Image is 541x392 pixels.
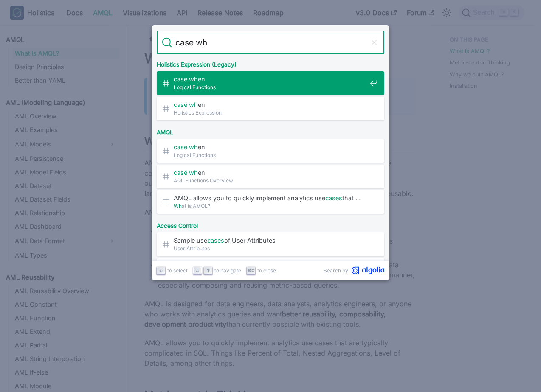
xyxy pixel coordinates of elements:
span: to close [257,266,276,274]
span: at is AMQL? [174,202,366,210]
span: en [174,168,366,176]
mark: wh [189,169,198,176]
a: case when​Logical Functions [157,139,384,163]
div: Holistics Expression (Legacy) [155,54,386,71]
mark: wh [189,143,198,151]
mark: Wh [174,203,182,209]
mark: cases [325,194,342,202]
span: en​ [174,75,366,83]
span: Holistics Expression [174,109,366,117]
mark: wh [189,76,198,83]
a: case whenAQL Functions Overview [157,165,384,188]
mark: case [174,76,187,83]
mark: case [174,101,187,108]
svg: Arrow down [194,267,200,274]
span: Logical Functions [174,151,366,159]
input: Search docs [172,31,369,54]
mark: case [174,143,187,151]
span: to navigate [214,266,241,274]
span: User Attributes [174,244,366,252]
mark: wh [189,101,198,108]
mark: case [174,169,187,176]
svg: Escape key [248,267,254,274]
span: en​ [174,143,366,151]
div: AMQL [155,122,386,139]
span: AMQL allows you to quickly implement analytics use that … [174,194,366,202]
a: case whenHolistics Expression [157,97,384,120]
span: Logical Functions [174,83,366,91]
button: Clear the query [369,37,379,48]
span: Sample use of User Attributes​ [174,236,366,244]
a: case when​Logical Functions [157,71,384,95]
div: Access Control [155,216,386,232]
mark: cases [207,237,224,244]
a: Sample usecasesof User Attributes​User Attributes [157,232,384,256]
span: Search by [324,266,348,274]
span: en [174,101,366,109]
a: … include your current IP. Incaseyou need technical support …Restricted Access by IP Addresses (I... [157,258,384,282]
a: AMQL allows you to quickly implement analytics usecasesthat …What is AMQL? [157,190,384,214]
svg: Algolia [352,266,384,274]
span: to select [167,266,188,274]
svg: Arrow up [205,267,211,274]
span: AQL Functions Overview [174,176,366,185]
svg: Enter key [158,267,164,274]
a: Search byAlgolia [324,266,384,274]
